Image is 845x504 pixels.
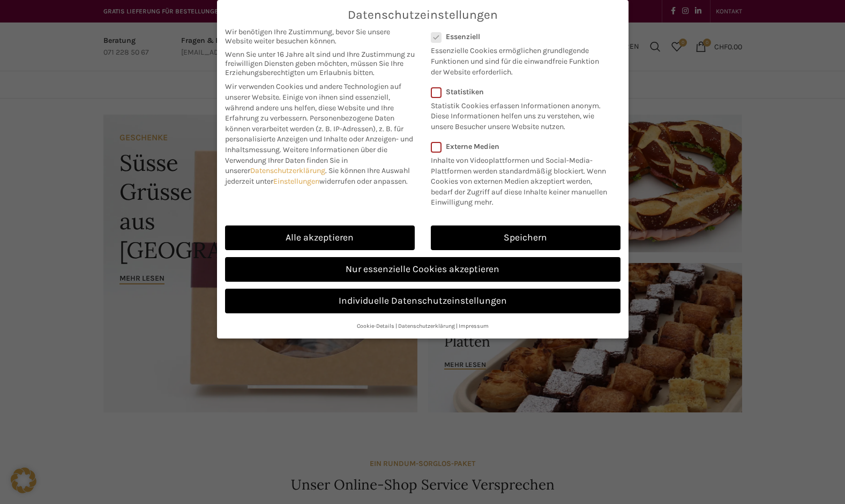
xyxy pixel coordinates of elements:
span: Wir verwenden Cookies und andere Technologien auf unserer Website. Einige von ihnen sind essenzie... [225,82,401,123]
p: Inhalte von Videoplattformen und Social-Media-Plattformen werden standardmäßig blockiert. Wenn Co... [431,151,614,208]
label: Externe Medien [431,142,614,151]
a: Individuelle Datenschutzeinstellungen [225,289,620,313]
span: Personenbezogene Daten können verarbeitet werden (z. B. IP-Adressen), z. B. für personalisierte A... [225,114,413,154]
p: Essenzielle Cookies ermöglichen grundlegende Funktionen und sind für die einwandfreie Funktion de... [431,41,607,77]
a: Impressum [459,322,489,329]
a: Cookie-Details [357,322,394,329]
a: Einstellungen [273,177,319,186]
p: Statistik Cookies erfassen Informationen anonym. Diese Informationen helfen uns zu verstehen, wie... [431,96,607,132]
span: Sie können Ihre Auswahl jederzeit unter widerrufen oder anpassen. [225,166,410,186]
span: Wir benötigen Ihre Zustimmung, bevor Sie unsere Website weiter besuchen können. [225,27,415,46]
a: Datenschutzerklärung [250,166,325,175]
a: Nur essenzielle Cookies akzeptieren [225,257,620,282]
a: Alle akzeptieren [225,225,415,250]
a: Speichern [431,225,620,250]
span: Wenn Sie unter 16 Jahre alt sind und Ihre Zustimmung zu freiwilligen Diensten geben möchten, müss... [225,50,415,77]
label: Statistiken [431,87,607,96]
label: Essenziell [431,32,607,41]
span: Weitere Informationen über die Verwendung Ihrer Daten finden Sie in unserer . [225,145,387,175]
span: Datenschutzeinstellungen [348,8,498,22]
a: Datenschutzerklärung [398,322,455,329]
